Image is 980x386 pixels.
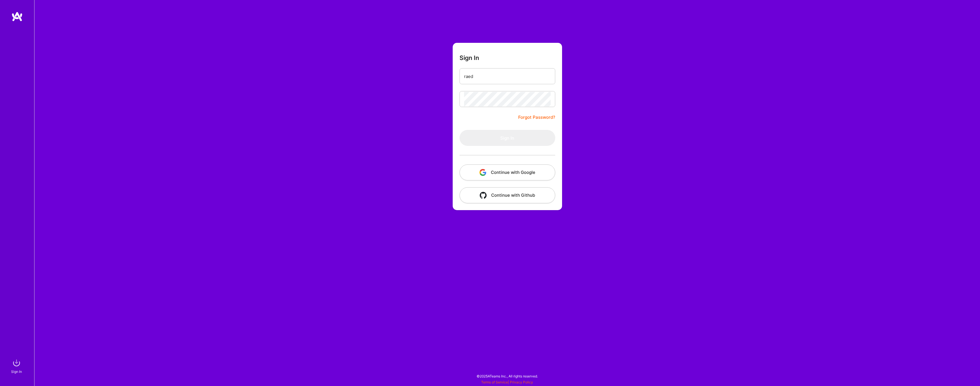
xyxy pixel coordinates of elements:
[481,380,533,384] span: |
[510,380,533,384] a: Privacy Policy
[518,114,555,121] a: Forgot Password?
[464,69,551,84] input: Email...
[12,357,22,375] a: sign inSign In
[11,369,22,375] div: Sign In
[460,164,555,180] button: Continue with Google
[34,369,980,383] div: © 2025 ATeams Inc., All rights reserved.
[480,192,487,199] img: icon
[11,11,23,22] img: logo
[479,169,486,176] img: icon
[460,130,555,146] button: Sign In
[460,54,479,61] h3: Sign In
[481,380,508,384] a: Terms of Service
[11,357,22,369] img: sign in
[460,187,555,203] button: Continue with Github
